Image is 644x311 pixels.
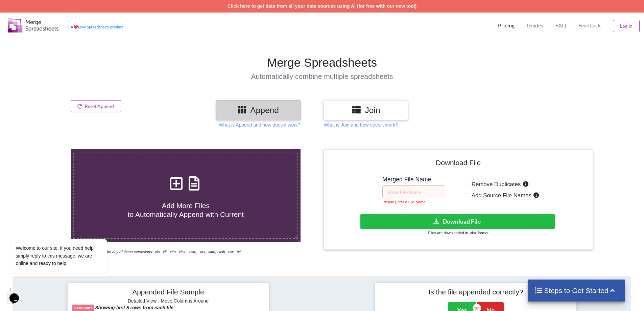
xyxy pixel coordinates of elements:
h3: Join [329,105,403,115]
span: Add More Files to Automatically Append with Current [128,202,244,218]
p: Pricing [498,22,515,29]
button: Log In [613,20,640,32]
h3: Append [221,105,295,115]
small: Files are downloaded in .xlsx format [428,231,488,235]
a: Click here to get data from all your data sources using AI (for free with our new tool) [228,3,417,9]
iframe: chat widget [7,178,128,281]
p: FAQ [555,22,566,29]
small: Please Enter a File Name [382,200,425,204]
h6: Detailed View - Move Columns Around [72,298,264,305]
img: Logo.png [8,18,58,32]
p: Guides [527,22,543,29]
h4: Steps to Get Started [534,286,618,295]
h5: Merged File Name [382,176,445,183]
b: Showing first 5 rows from each file [95,305,173,310]
span: Add Source File Names [469,192,531,199]
h4: Appended File Sample [72,288,264,297]
span: heart [73,25,78,29]
span: Remove Duplicates [469,181,521,187]
p: What is Append and how does it work? [219,121,300,128]
button: Reset Append [71,100,121,112]
h4: Download File [329,154,588,174]
span: Feedback [578,23,601,28]
h4: Is the file appended correctly? [380,288,572,296]
i: You can select files with any of these extensions: .xls, .xlt, .xlm, .xlsx, .xlsm, .xltx, .xltm, ... [71,250,241,254]
b: 6 columns [74,306,92,310]
input: Enter File Name [382,185,445,198]
button: Download File [360,214,555,229]
a: AheartLove Spreadsheets product [71,25,123,29]
p: What is Join and how does it work? [324,121,398,128]
iframe: chat widget [7,284,28,304]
